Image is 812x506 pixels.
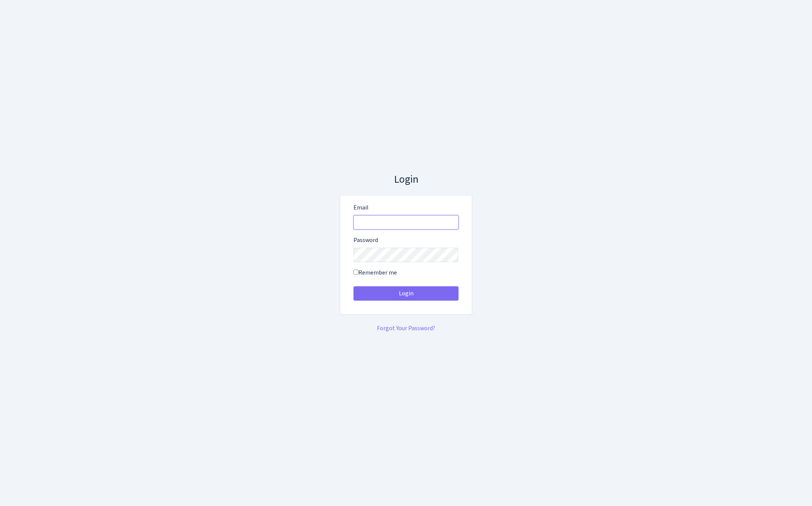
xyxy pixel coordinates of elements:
label: Email [353,203,369,212]
input: Remember me [353,270,358,275]
label: Password [353,236,378,245]
a: Forgot Your Password? [377,324,435,332]
button: Login [353,286,459,301]
label: Remember me [353,268,397,277]
h3: Login [340,173,472,186]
